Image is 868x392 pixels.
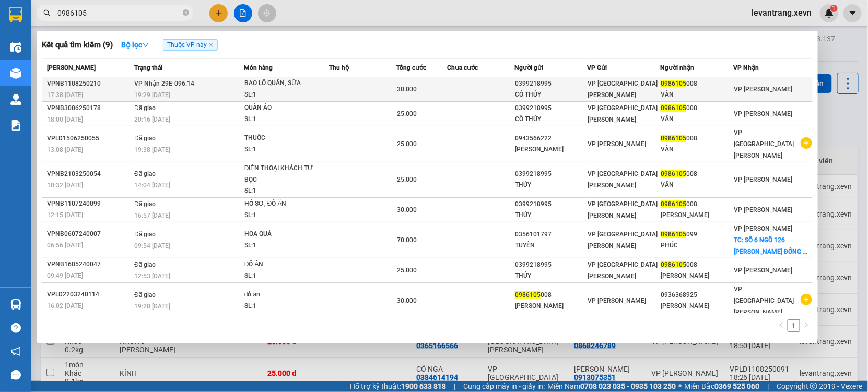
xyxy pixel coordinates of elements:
span: 19:20 [DATE] [134,303,170,310]
span: VP [PERSON_NAME] [588,140,647,148]
div: SL: 1 [244,301,323,312]
div: 099 [661,229,733,240]
h3: Kết quả tìm kiếm ( 9 ) [42,40,113,51]
div: 0399218995 [515,78,587,89]
span: 12:53 [DATE] [134,272,170,280]
img: warehouse-icon [10,299,21,310]
div: ĐỒ ĂN [244,259,323,270]
div: 0399218995 [515,169,587,180]
span: 0986105 [661,135,686,142]
span: 12:15 [DATE] [47,211,83,219]
span: down [142,41,149,49]
span: 09:49 [DATE] [47,272,83,279]
div: [PERSON_NAME] [661,270,733,281]
div: [PERSON_NAME] [515,144,587,155]
div: 008 [661,199,733,210]
span: 30.000 [397,297,417,304]
div: 008 [661,103,733,114]
span: Đã giao [134,104,156,112]
div: VPLD2203240114 [47,289,131,300]
div: QUẦN ÁO [244,102,323,114]
span: right [803,322,810,328]
div: VÂN [661,180,733,191]
button: left [775,319,788,332]
button: Bộ lọcdown [113,37,158,53]
div: VÂN [661,89,733,100]
span: Món hàng [244,64,273,72]
span: 0986105 [661,170,686,177]
span: 70.000 [397,236,417,244]
span: 0986105 [661,200,686,208]
div: VPNB0607240007 [47,229,131,240]
div: SL: 1 [244,144,323,156]
li: Previous Page [775,319,788,332]
span: close [208,42,214,47]
span: 16:57 [DATE] [134,212,170,219]
div: ĐIỆN THOẠI KHÁCH TỰ BỌC [244,163,323,185]
span: 09:54 [DATE] [134,242,170,250]
span: VP Nhận [733,64,759,72]
span: Đã giao [134,170,156,177]
div: 0356101797 [515,229,587,240]
li: 1 [788,319,800,332]
span: 25.000 [397,176,417,183]
span: VP [GEOGRAPHIC_DATA][PERSON_NAME] [588,261,658,280]
span: 06:56 [DATE] [47,242,83,249]
a: 1 [788,320,800,331]
div: SL: 1 [244,89,323,101]
span: VP [GEOGRAPHIC_DATA][PERSON_NAME] [588,231,658,250]
div: THỦY [515,270,587,281]
div: SL: 1 [244,240,323,252]
span: 19:38 [DATE] [134,146,170,153]
span: VP [GEOGRAPHIC_DATA][PERSON_NAME] [588,80,658,99]
span: 0986105 [661,80,686,87]
span: VP [PERSON_NAME] [734,110,792,117]
li: Next Page [800,319,813,332]
div: đồ ăn [244,289,323,301]
div: 0943566222 [515,133,587,144]
div: CÔ THỦY [515,89,587,100]
div: HOA QUẢ [244,229,323,240]
span: [PERSON_NAME] [47,64,96,72]
span: TC: SỐ 6 NGÕ 126 [PERSON_NAME] ĐỐNG ... [734,236,808,255]
span: VP [GEOGRAPHIC_DATA][PERSON_NAME] [734,286,794,316]
span: Trạng thái [134,64,162,72]
span: 13:08 [DATE] [47,146,83,153]
img: solution-icon [10,120,21,131]
span: 30.000 [397,206,417,213]
div: SL: 1 [244,114,323,125]
span: 20:16 [DATE] [134,116,170,123]
span: VP Nhận 29E-096.14 [134,80,194,87]
div: 0399218995 [515,199,587,210]
span: VP [GEOGRAPHIC_DATA][PERSON_NAME] [588,104,658,123]
div: VÂN [661,144,733,155]
div: VPNB1108250210 [47,78,131,89]
div: 008 [661,78,733,89]
div: [PERSON_NAME] [661,210,733,221]
div: 008 [661,133,733,144]
span: VP [PERSON_NAME] [734,176,792,183]
div: VPLD1506250055 [47,133,131,144]
div: SL: 1 [244,185,323,197]
input: Tìm tên, số ĐT hoặc mã đơn [57,7,181,19]
div: BAO LÔ QUẦN, SỮA [244,78,323,89]
div: 008 [661,169,733,180]
span: Đã giao [134,291,156,299]
span: plus-circle [801,137,812,149]
span: 0986105 [661,231,686,238]
span: 17:38 [DATE] [47,91,83,99]
span: Đã giao [134,261,156,268]
span: Tổng cước [396,64,426,72]
span: VP [GEOGRAPHIC_DATA][PERSON_NAME] [588,170,658,189]
span: VP [GEOGRAPHIC_DATA][PERSON_NAME] [734,129,794,159]
div: THUỐC [244,133,323,144]
span: Đã giao [134,231,156,238]
div: 008 [515,290,587,301]
img: warehouse-icon [10,94,21,105]
span: 0986105 [661,104,686,112]
span: Đã giao [134,135,156,142]
span: 30.000 [397,86,417,93]
span: VP [PERSON_NAME] [734,86,792,93]
span: 0986105 [515,291,541,299]
div: SL: 1 [244,210,323,221]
